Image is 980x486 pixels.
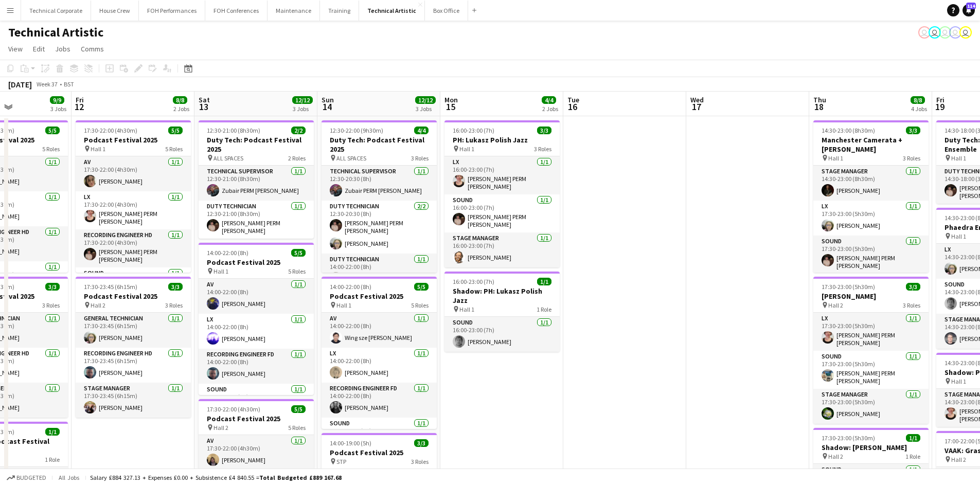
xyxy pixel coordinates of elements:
app-user-avatar: Liveforce Admin [939,26,951,39]
span: Jobs [55,44,70,53]
a: Jobs [51,42,75,56]
button: Budgeted [5,472,48,483]
div: [DATE] [8,79,32,89]
button: FOH Conferences [205,1,268,21]
span: Total Budgeted £889 167.68 [259,474,342,481]
app-user-avatar: Abby Hubbard [929,26,941,39]
span: Edit [33,44,45,53]
span: 114 [966,3,976,9]
button: Maintenance [268,1,320,21]
span: View [8,44,23,53]
button: Technical Corporate [21,1,91,21]
button: FOH Performances [139,1,205,21]
a: View [4,42,27,56]
a: 114 [963,4,975,16]
span: All jobs [57,474,81,481]
span: Week 37 [34,80,60,88]
app-user-avatar: Nathan PERM Birdsall [959,26,972,39]
span: Comms [81,44,104,53]
button: Box Office [425,1,468,21]
button: Training [320,1,359,21]
h1: Technical Artistic [8,25,103,40]
div: BST [64,80,74,88]
app-user-avatar: Liveforce Admin [949,26,961,39]
div: Salary £884 327.13 + Expenses £0.00 + Subsistence £4 840.55 = [90,474,342,481]
a: Edit [29,42,49,56]
app-user-avatar: Visitor Services [918,26,931,39]
button: Technical Artistic [359,1,425,21]
a: Comms [77,42,108,56]
button: House Crew [91,1,139,21]
span: Budgeted [16,474,46,481]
